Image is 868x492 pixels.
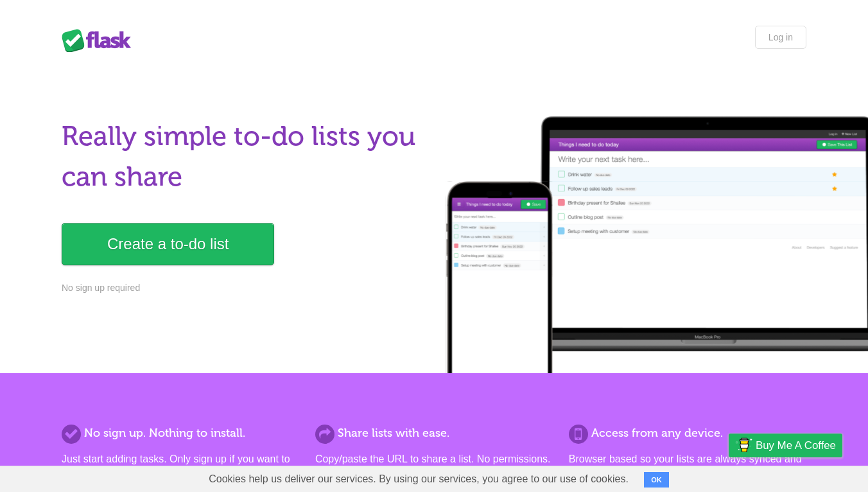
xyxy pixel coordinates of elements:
a: Buy me a coffee [729,434,842,457]
h2: Access from any device. [569,425,806,442]
p: Copy/paste the URL to share a list. No permissions. No formal invites. It's that simple. [315,452,553,482]
img: Buy me a coffee [735,434,752,456]
span: Cookies help us deliver our services. By using our services, you agree to our use of cookies. [196,466,641,492]
h1: Really simple to-do lists you can share [62,116,426,197]
h2: Share lists with ease. [315,425,553,442]
h2: No sign up. Nothing to install. [62,425,299,442]
button: OK [644,472,669,488]
a: Create a to-do list [62,223,274,265]
p: Just start adding tasks. Only sign up if you want to save more than one list. [62,452,299,482]
span: Buy me a coffee [756,434,836,457]
p: No sign up required [62,281,426,295]
div: Flask Lists [62,29,139,52]
p: Browser based so your lists are always synced and you can access them from anywhere. [569,452,806,482]
a: Log in [755,26,806,49]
